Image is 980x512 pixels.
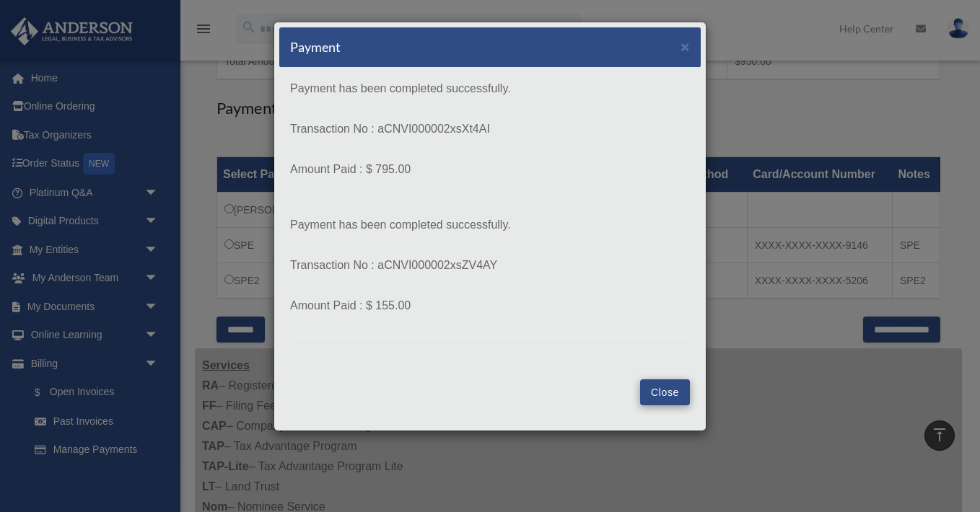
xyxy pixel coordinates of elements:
h5: Payment [290,38,341,56]
button: Close [640,379,690,405]
p: Amount Paid : $ 155.00 [290,296,690,316]
p: Payment has been completed successfully. [290,79,690,99]
p: Amount Paid : $ 795.00 [290,159,690,180]
button: Close [681,39,690,54]
p: Transaction No : aCNVI000002xsXt4AI [290,119,690,139]
p: Transaction No : aCNVI000002xsZV4AY [290,255,690,275]
p: Payment has been completed successfully. [290,215,690,235]
span: × [681,38,690,55]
